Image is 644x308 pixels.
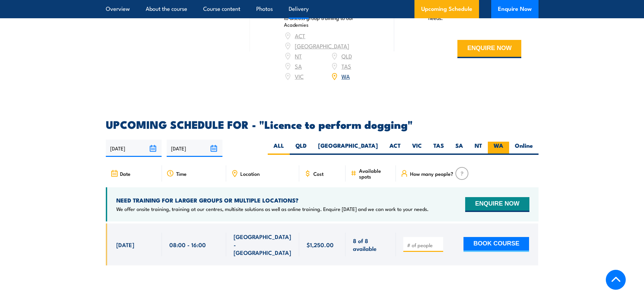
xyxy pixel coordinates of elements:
span: [GEOGRAPHIC_DATA] - [GEOGRAPHIC_DATA] [234,233,292,256]
label: WA [488,142,509,155]
label: TAS [428,142,450,155]
label: ACT [384,142,406,155]
span: How many people? [410,171,453,176]
span: 08:00 - 16:00 [169,241,206,248]
span: [DATE] [116,241,134,248]
span: Time [176,171,187,176]
label: VIC [406,142,428,155]
span: 8 of 8 available [353,237,388,253]
input: From date [106,140,162,157]
label: NT [469,142,488,155]
span: Location [240,171,260,176]
label: [GEOGRAPHIC_DATA] [312,142,384,155]
span: Date [120,171,130,176]
button: ENQUIRE NOW [465,197,529,212]
span: Cost [313,171,324,176]
a: WA [341,72,350,80]
span: Available spots [359,168,391,179]
label: Online [509,142,539,155]
label: SA [450,142,469,155]
p: We offer onsite training, training at our centres, multisite solutions as well as online training... [116,206,429,212]
h2: UPCOMING SCHEDULE FOR - "Licence to perform dogging" [106,119,539,129]
label: ALL [268,142,290,155]
span: $1,250.00 [307,241,334,248]
input: To date [167,140,222,157]
label: QLD [290,142,312,155]
h4: NEED TRAINING FOR LARGER GROUPS OR MULTIPLE LOCATIONS? [116,196,429,204]
button: BOOK COURSE [463,237,529,252]
input: # of people [407,242,441,248]
button: ENQUIRE NOW [457,40,521,58]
